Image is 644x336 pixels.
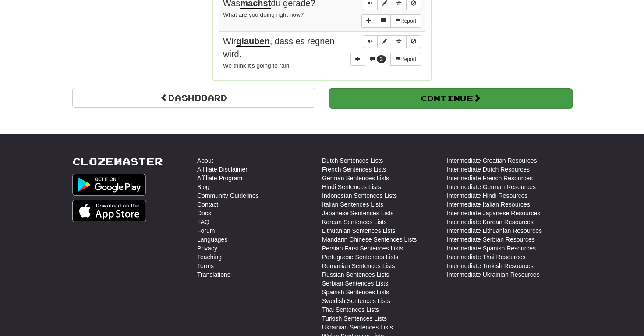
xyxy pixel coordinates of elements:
[197,200,218,209] a: Contact
[197,244,217,253] a: Privacy
[236,36,270,47] u: glauben
[197,182,209,191] a: Blog
[322,200,383,209] a: Italian Sentences Lists
[361,14,376,28] button: Add sentence to collection
[447,244,536,253] a: Intermediate Spanish Resources
[350,53,421,66] div: More sentence controls
[322,191,397,200] a: Indonesian Sentences Lists
[322,174,389,182] a: German Sentences Lists
[447,191,527,200] a: Intermediate Hindi Resources
[322,218,387,226] a: Korean Sentences Lists
[392,35,407,48] button: Toggle favorite
[350,53,365,66] button: Add sentence to collection
[197,165,248,174] a: Affiliate Disclaimer
[322,244,403,253] a: Persian Farsi Sentences Lists
[197,209,211,218] a: Docs
[447,165,530,174] a: Intermediate Dutch Resources
[322,305,379,314] a: Thai Sentences Lists
[363,35,378,48] button: Play sentence audio
[447,261,534,270] a: Intermediate Turkish Resources
[322,235,417,244] a: Mandarin Chinese Sentences Lists
[390,53,421,66] button: Report
[447,218,534,226] a: Intermediate Korean Resources
[322,279,388,288] a: Serbian Sentences Lists
[322,314,387,323] a: Turkish Sentences Lists
[72,200,146,222] img: Get it on App Store
[322,165,386,174] a: French Sentences Lists
[365,53,391,66] button: 3
[361,14,421,28] div: More sentence controls
[197,235,227,244] a: Languages
[322,182,381,191] a: Hindi Sentences Lists
[447,270,540,279] a: Intermediate Ukrainian Resources
[447,226,542,235] a: Intermediate Lithuanian Resources
[322,288,389,297] a: Spanish Sentences Lists
[223,62,291,69] small: We think it's going to rain.
[406,35,421,48] button: Toggle ignore
[223,11,304,18] small: What are you doing right now?
[322,323,393,332] a: Ukrainian Sentences Lists
[329,88,572,108] button: Continue
[197,218,209,226] a: FAQ
[197,226,215,235] a: Forum
[322,297,390,305] a: Swedish Sentences Lists
[197,174,242,182] a: Affiliate Program
[322,261,395,270] a: Romanian Sentences Lists
[447,156,537,165] a: Intermediate Croatian Resources
[197,191,259,200] a: Community Guidelines
[322,270,389,279] a: Russian Sentences Lists
[322,209,393,218] a: Japanese Sentences Lists
[72,174,146,196] img: Get it on Google Play
[447,253,526,261] a: Intermediate Thai Resources
[197,270,230,279] a: Translations
[447,182,536,191] a: Intermediate German Resources
[390,14,421,28] button: Report
[322,226,395,235] a: Lithuanian Sentences Lists
[447,235,535,244] a: Intermediate Serbian Resources
[447,200,530,209] a: Intermediate Italian Resources
[380,56,383,62] span: 3
[447,174,533,182] a: Intermediate French Resources
[197,261,214,270] a: Terms
[322,253,398,261] a: Portuguese Sentences Lists
[223,36,335,59] span: Wir , dass es regnen wird.
[447,209,540,218] a: Intermediate Japanese Resources
[197,156,213,165] a: About
[322,156,383,165] a: Dutch Sentences Lists
[377,35,392,48] button: Edit sentence
[72,156,163,167] a: Clozemaster
[363,35,421,48] div: Sentence controls
[197,253,222,261] a: Teaching
[72,88,315,108] a: Dashboard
